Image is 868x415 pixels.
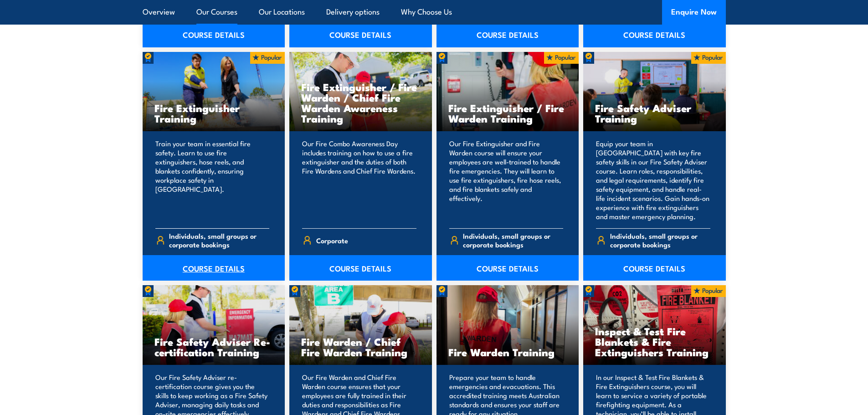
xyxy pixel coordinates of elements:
[316,233,348,247] span: Corporate
[437,255,579,281] a: COURSE DETAILS
[169,231,269,249] span: Individuals, small groups or corporate bookings
[437,22,579,47] a: COURSE DETAILS
[448,102,567,123] h3: Fire Extinguisher / Fire Warden Training
[289,22,432,47] a: COURSE DETAILS
[595,326,714,357] h3: Inspect & Test Fire Blankets & Fire Extinguishers Training
[154,336,273,357] h3: Fire Safety Adviser Re-certification Training
[301,336,420,357] h3: Fire Warden / Chief Fire Warden Training
[596,139,710,221] p: Equip your team in [GEOGRAPHIC_DATA] with key fire safety skills in our Fire Safety Adviser cours...
[463,231,563,249] span: Individuals, small groups or corporate bookings
[302,139,416,221] p: Our Fire Combo Awareness Day includes training on how to use a fire extinguisher and the duties o...
[583,255,726,281] a: COURSE DETAILS
[289,255,432,281] a: COURSE DETAILS
[154,102,273,123] h3: Fire Extinguisher Training
[143,22,285,47] a: COURSE DETAILS
[301,82,420,123] h3: Fire Extinguisher / Fire Warden / Chief Fire Warden Awareness Training
[610,231,710,249] span: Individuals, small groups or corporate bookings
[448,347,567,357] h3: Fire Warden Training
[583,22,726,47] a: COURSE DETAILS
[449,139,564,221] p: Our Fire Extinguisher and Fire Warden course will ensure your employees are well-trained to handl...
[595,102,714,123] h3: Fire Safety Adviser Training
[155,139,270,221] p: Train your team in essential fire safety. Learn to use fire extinguishers, hose reels, and blanke...
[143,255,285,281] a: COURSE DETAILS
